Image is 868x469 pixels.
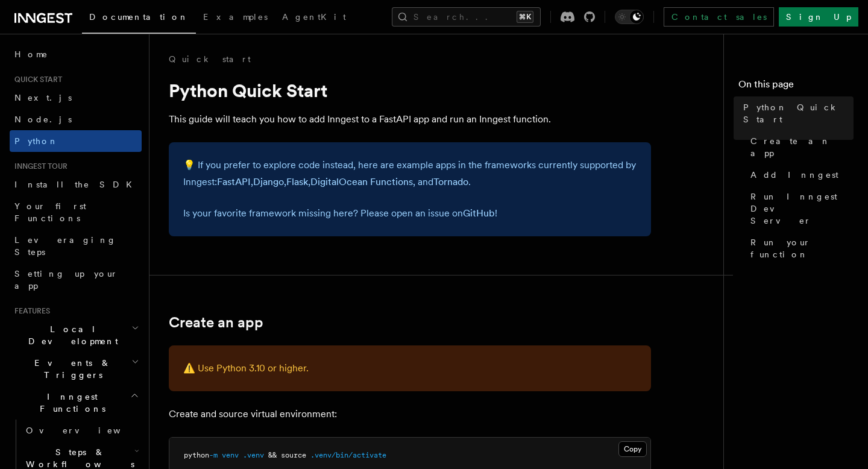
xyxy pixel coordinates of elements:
[169,53,251,65] a: Quick start
[169,314,263,331] a: Create an app
[183,157,637,190] p: 💡 If you prefer to explore code instead, here are example apps in the frameworks currently suppor...
[21,420,142,441] a: Overview
[286,176,308,187] a: Flask
[10,306,50,316] span: Features
[10,109,142,130] a: Node.js
[243,451,264,459] span: .venv
[222,451,239,459] span: venv
[750,169,838,181] span: Add Inngest
[10,75,62,84] span: Quick start
[779,7,858,27] a: Sign Up
[10,43,142,65] a: Home
[169,406,651,423] p: Create and source virtual environment:
[281,451,306,459] span: source
[750,236,854,260] span: Run your function
[746,130,854,164] a: Create an app
[10,323,131,347] span: Local Development
[14,235,116,257] span: Leveraging Steps
[10,162,68,171] span: Inngest tour
[746,164,854,186] a: Add Inngest
[463,207,495,219] a: GitHub
[10,130,142,152] a: Python
[14,269,118,291] span: Setting up your app
[183,360,637,377] p: ⚠️ Use Python 3.10 or higher.
[664,7,774,27] a: Contact sales
[282,12,346,22] span: AgentKit
[10,386,142,420] button: Inngest Functions
[14,93,72,102] span: Next.js
[310,176,413,187] a: DigitalOcean Functions
[169,111,651,128] p: This guide will teach you how to add Inngest to a FastAPI app and run an Inngest function.
[10,229,142,263] a: Leveraging Steps
[275,4,353,33] a: AgentKit
[217,176,251,187] a: FastAPI
[750,190,854,227] span: Run Inngest Dev Server
[10,352,142,386] button: Events & Triggers
[392,7,541,27] button: Search...⌘K
[746,186,854,231] a: Run Inngest Dev Server
[10,195,142,229] a: Your first Functions
[253,176,284,187] a: Django
[10,174,142,195] a: Install the SDK
[10,318,142,352] button: Local Development
[433,176,468,187] a: Tornado
[196,4,275,33] a: Examples
[268,451,277,459] span: &&
[82,4,196,34] a: Documentation
[517,11,533,23] kbd: ⌘K
[746,231,854,265] a: Run your function
[618,441,647,457] button: Copy
[203,12,268,22] span: Examples
[14,136,58,146] span: Python
[10,87,142,109] a: Next.js
[14,180,139,189] span: Install the SDK
[14,48,48,60] span: Home
[10,263,142,297] a: Setting up your app
[209,451,218,459] span: -m
[743,101,854,125] span: Python Quick Start
[738,77,854,96] h4: On this page
[183,205,637,222] p: Is your favorite framework missing here? Please open an issue on !
[10,391,130,415] span: Inngest Functions
[10,357,131,381] span: Events & Triggers
[14,115,72,124] span: Node.js
[14,201,86,223] span: Your first Functions
[750,135,854,159] span: Create an app
[169,80,651,101] h1: Python Quick Start
[615,10,644,24] button: Toggle dark mode
[738,96,854,130] a: Python Quick Start
[184,451,209,459] span: python
[310,451,386,459] span: .venv/bin/activate
[89,12,189,22] span: Documentation
[26,426,150,435] span: Overview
